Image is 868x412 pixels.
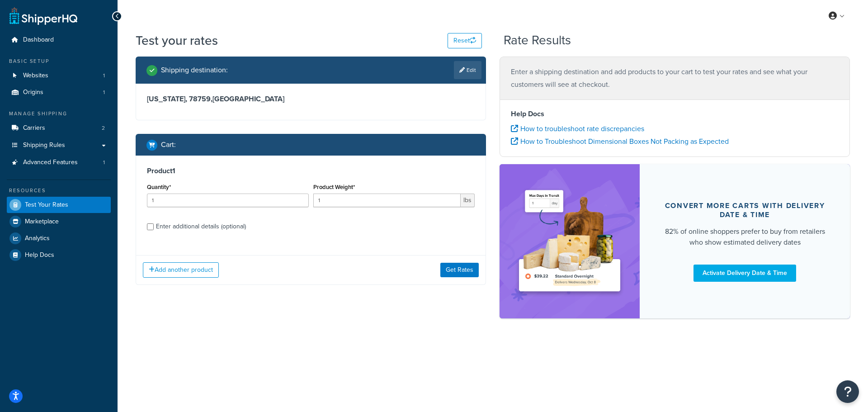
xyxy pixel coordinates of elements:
span: 1 [103,89,105,96]
div: 82% of online shoppers prefer to buy from retailers who show estimated delivery dates [661,226,828,248]
li: Carriers [7,120,111,137]
h3: [US_STATE], 78759 , [GEOGRAPHIC_DATA] [147,95,475,104]
span: Advanced Features [23,159,78,166]
div: Resources [7,187,111,194]
a: Analytics [7,230,111,246]
span: Help Docs [25,251,54,259]
span: lbs [461,194,475,207]
a: Test Your Rates [7,197,111,213]
span: Carriers [23,124,45,132]
div: Convert more carts with delivery date & time [661,201,828,219]
span: Dashboard [23,36,54,44]
a: Activate Delivery Date & Time [693,265,796,282]
h4: Help Docs [511,109,839,119]
button: Add another product [143,262,219,278]
a: Shipping Rules [7,137,111,154]
span: Analytics [25,235,50,242]
label: Quantity* [147,184,171,190]
span: Test Your Rates [25,201,68,209]
a: Carriers2 [7,120,111,137]
label: Product Weight* [313,184,355,190]
span: Websites [23,72,48,80]
h2: Rate Results [504,33,571,47]
h1: Test your rates [136,32,218,49]
a: Help Docs [7,247,111,263]
input: 0.00 [313,194,461,207]
p: Enter a shipping destination and add products to your cart to test your rates and see what your c... [511,66,839,91]
span: Marketplace [25,218,59,226]
a: Websites1 [7,67,111,84]
li: Websites [7,67,111,84]
a: Advanced Features1 [7,154,111,171]
h2: Shipping destination : [161,66,228,74]
a: How to troubleshoot rate discrepancies [511,123,644,134]
span: 1 [103,159,105,166]
button: Reset [448,33,482,48]
a: Origins1 [7,84,111,101]
a: How to Troubleshoot Dimensional Boxes Not Packing as Expected [511,136,729,147]
a: Dashboard [7,32,111,48]
h2: Cart : [161,141,176,149]
button: Open Resource Center [836,380,859,403]
div: Basic Setup [7,57,111,65]
span: 2 [102,124,105,132]
div: Manage Shipping [7,110,111,118]
img: feature-image-ddt-36eae7f7280da8017bfb280eaccd9c446f90b1fe08728e4019434db127062ab4.png [513,178,626,305]
input: 0 [147,194,309,207]
a: Marketplace [7,213,111,230]
span: 1 [103,72,105,80]
a: Edit [454,61,481,79]
span: Shipping Rules [23,142,65,149]
li: Origins [7,84,111,101]
span: Origins [23,89,43,96]
input: Enter additional details (optional) [147,223,154,230]
h3: Product 1 [147,166,475,175]
button: Get Rates [440,263,479,277]
li: Advanced Features [7,154,111,171]
div: Enter additional details (optional) [156,220,246,233]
